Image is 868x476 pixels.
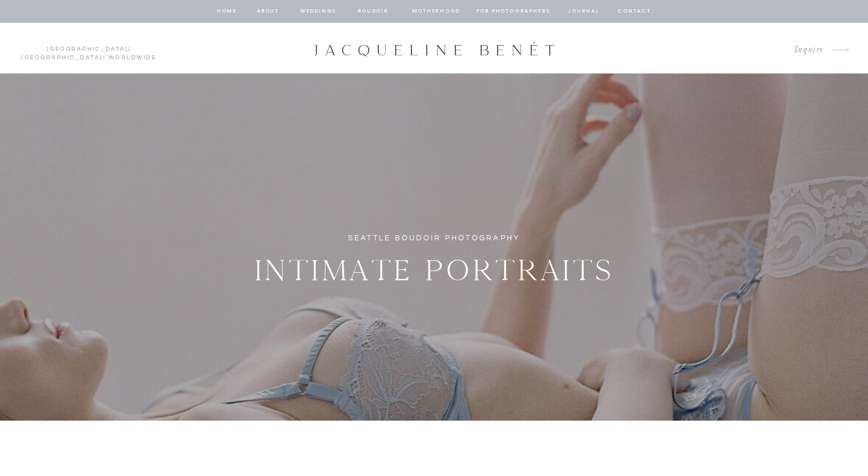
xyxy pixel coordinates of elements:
[616,6,653,17] a: contact
[21,55,103,60] a: [GEOGRAPHIC_DATA]
[566,6,601,17] a: journal
[477,6,551,17] a: for photographers
[412,6,459,17] a: Motherhood
[252,247,617,287] h2: Intimate Portraits
[357,6,390,17] a: BOUDOIR
[299,6,338,17] a: Weddings
[216,6,238,17] a: home
[785,42,823,58] a: Inquire
[341,232,527,245] h1: Seattle Boudoir Photography
[47,46,129,52] a: [GEOGRAPHIC_DATA]
[256,6,280,17] a: about
[16,45,162,52] p: | | Worldwide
